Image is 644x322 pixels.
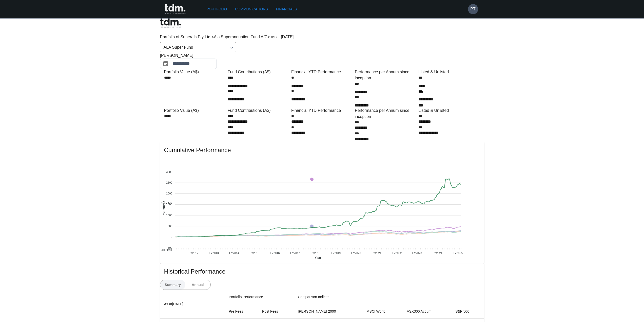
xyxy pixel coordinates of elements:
div: Listed & Unlisted [418,69,480,75]
tspan: 500 [168,225,172,228]
div: Financial YTD Performance [291,69,353,75]
div: Performance per Annum since inception [355,108,416,120]
text: % Returns [162,201,165,214]
tspan: FY2023 [412,252,422,255]
span: S&P 500 [158,202,173,205]
tspan: FY2018 [310,252,320,255]
tspan: 2500 [166,181,172,184]
p: Portfolio of Superalb Pty Ltd <Ala Superannuation Fund A/C> as at [DATE] [160,34,484,40]
div: text alignment [160,280,211,290]
th: MSCI World [362,304,403,318]
div: ALA Super Fund [160,42,236,52]
th: Portfolio Performance [225,290,294,304]
a: Communications [233,5,270,14]
tspan: -500 [167,246,172,249]
text: Year [315,256,321,260]
th: ASX300 Accum [403,304,451,318]
tspan: 0 [171,235,172,238]
tspan: FY2014 [229,252,239,255]
tspan: FY2025 [453,252,463,255]
div: Listed & Unlisted [418,108,480,114]
span: All Ords [158,248,172,252]
tspan: FY2017 [290,252,300,255]
a: Financials [274,5,299,14]
span: [PERSON_NAME] [160,52,193,59]
tspan: FY2024 [433,252,442,255]
th: S&P 500 [451,304,484,318]
div: Performance per Annum since inception [355,69,416,81]
tspan: 1500 [166,203,172,206]
th: [PERSON_NAME] 2000 [294,304,362,318]
tspan: FY2019 [331,252,341,255]
tspan: FY2013 [209,252,219,255]
button: PT [468,4,478,14]
th: Pre Fees [225,304,258,318]
th: Post Fees [258,304,294,318]
p: As at [DATE] [164,301,221,307]
a: Portfolio [205,5,229,14]
span: Cumulative Performance [164,146,480,154]
tspan: 2000 [166,192,172,195]
tspan: FY2012 [188,252,198,255]
tspan: FY2015 [249,252,259,255]
tspan: 1000 [166,214,172,217]
h6: PT [470,6,475,12]
tspan: FY2021 [372,252,381,255]
tspan: FY2020 [351,252,361,255]
div: Fund Contributions (A$) [228,69,289,75]
div: Fund Contributions (A$) [228,108,289,114]
button: Annual [185,280,210,290]
tspan: 3000 [166,170,172,173]
div: Portfolio Value (A$) [164,69,226,75]
th: Comparison Indices [294,290,484,304]
tspan: FY2022 [392,252,402,255]
span: Historical Performance [164,267,480,276]
button: Choose date, selected date is Aug 31, 2025 [161,59,171,69]
tspan: FY2016 [270,252,280,255]
div: Financial YTD Performance [291,108,353,114]
div: Portfolio Value (A$) [164,108,226,114]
